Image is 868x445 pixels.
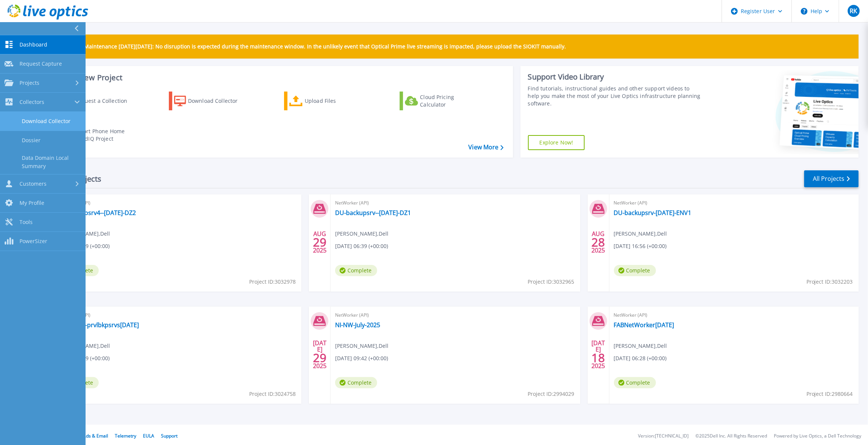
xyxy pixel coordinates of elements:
[614,199,854,207] span: NetWorker (API)
[850,8,857,14] span: RK
[143,433,154,439] a: EULA
[313,341,327,368] div: [DATE] 2025
[335,342,388,350] span: [PERSON_NAME] , Dell
[83,433,108,439] a: Ads & Email
[614,209,692,216] a: DU-backupsrv-[DATE]-ENV1
[638,434,689,439] li: Version: [TECHNICAL_ID]
[57,311,297,319] span: NetWorker (API)
[57,321,139,329] a: FABNI-NW-prvlbkpsrvs[DATE]
[806,390,853,398] span: Project ID: 2980664
[335,242,388,250] span: [DATE] 06:39 (+00:00)
[420,93,480,108] div: Cloud Pricing Calculator
[614,311,854,319] span: NetWorker (API)
[528,390,575,398] span: Project ID: 2994029
[74,128,132,143] div: Import Phone Home CloudIQ Project
[614,321,674,329] a: FABNetWorker[DATE]
[335,311,575,319] span: NetWorker (API)
[806,278,853,286] span: Project ID: 3032203
[20,180,47,187] span: Customers
[695,434,767,439] li: © 2025 Dell Inc. All Rights Reserved
[335,230,388,238] span: [PERSON_NAME] , Dell
[188,93,248,108] div: Download Collector
[591,239,605,245] span: 28
[284,92,368,110] a: Upload Files
[53,92,137,110] a: Request a Collection
[115,433,136,439] a: Telemetry
[591,229,605,256] div: AUG 2025
[20,219,33,226] span: Tools
[169,92,253,110] a: Download Collector
[335,209,411,216] a: DU-backupsrv--[DATE]-DZ1
[57,199,297,207] span: NetWorker (API)
[75,93,135,108] div: Request a Collection
[56,44,566,50] p: Scheduled Maintenance [DATE][DATE]: No disruption is expected during the maintenance window. In t...
[528,135,585,150] a: Explore Now!
[335,321,380,329] a: NI-NW-July-2025
[614,265,656,276] span: Complete
[20,238,47,245] span: PowerSizer
[528,72,702,82] div: Support Video Library
[335,377,377,388] span: Complete
[20,99,44,105] span: Collectors
[305,93,365,108] div: Upload Files
[57,209,136,216] a: DU-backupsrv4--[DATE]-DZ2
[313,239,326,245] span: 29
[313,229,327,256] div: AUG 2025
[249,278,296,286] span: Project ID: 3032978
[335,354,388,362] span: [DATE] 09:42 (+00:00)
[313,355,326,361] span: 29
[591,355,605,361] span: 18
[614,354,667,362] span: [DATE] 06:28 (+00:00)
[20,41,47,48] span: Dashboard
[20,200,44,206] span: My Profile
[20,80,39,86] span: Projects
[614,242,667,250] span: [DATE] 16:56 (+00:00)
[468,144,503,151] a: View More
[528,85,702,107] div: Find tutorials, instructional guides and other support videos to help you make the most of your L...
[528,278,575,286] span: Project ID: 3032965
[804,170,859,187] a: All Projects
[249,390,296,398] span: Project ID: 3024758
[20,60,62,67] span: Request Capture
[591,341,605,368] div: [DATE] 2025
[335,265,377,276] span: Complete
[614,342,667,350] span: [PERSON_NAME] , Dell
[53,74,503,82] h3: Start a New Project
[161,433,178,439] a: Support
[400,92,483,110] a: Cloud Pricing Calculator
[774,434,861,439] li: Powered by Live Optics, a Dell Technology
[335,199,575,207] span: NetWorker (API)
[614,230,667,238] span: [PERSON_NAME] , Dell
[614,377,656,388] span: Complete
